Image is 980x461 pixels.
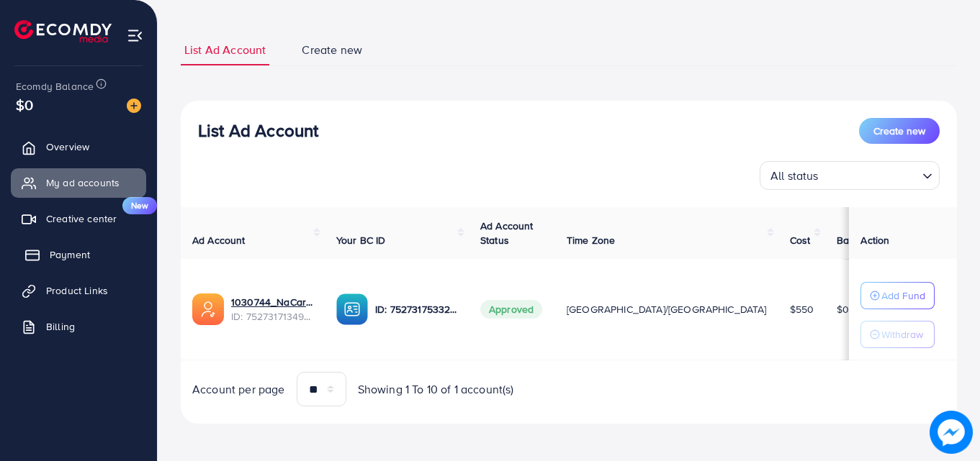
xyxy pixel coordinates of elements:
span: $550 [790,302,814,316]
span: Your BC ID [336,233,386,247]
h3: List Ad Account [198,120,318,141]
span: My ad accounts [46,175,120,190]
span: ID: 7527317134940766216 [231,309,313,324]
img: menu [127,27,143,44]
span: $0 [837,302,849,316]
button: Add Fund [860,282,935,309]
span: Action [860,233,889,247]
span: Ad Account Status [480,219,534,247]
a: Creative centerNew [11,204,146,233]
span: Create new [302,42,362,58]
a: My ad accounts [11,168,146,197]
button: Create new [859,118,940,144]
img: ic-ads-acc.e4c84228.svg [192,293,224,325]
span: Approved [480,300,542,319]
span: Create new [873,124,925,138]
p: ID: 7527317533276241936 [375,301,457,318]
span: Billing [46,319,75,334]
p: Withdraw [881,326,923,343]
img: logo [14,20,112,42]
img: image [127,99,141,113]
a: Billing [11,312,146,341]
span: [GEOGRAPHIC_DATA]/[GEOGRAPHIC_DATA] [567,302,767,316]
span: Account per page [192,381,285,398]
a: Product Links [11,276,146,305]
span: Time Zone [567,233,615,247]
span: Balance [837,233,875,247]
span: Cost [790,233,811,247]
span: Overview [46,140,89,154]
span: $0 [16,94,33,115]
span: Ad Account [192,233,246,247]
p: Add Fund [881,287,925,304]
img: image [930,411,973,454]
span: List Ad Account [184,42,266,58]
a: Payment [11,240,146,269]
div: Search for option [760,161,940,190]
button: Withdraw [860,321,935,348]
span: All status [768,165,822,186]
span: Showing 1 To 10 of 1 account(s) [358,381,514,398]
span: New [122,197,157,214]
img: ic-ba-acc.ded83a64.svg [336,293,368,325]
a: Overview [11,132,146,161]
span: Creative center [46,211,117,226]
div: <span class='underline'>1030744_NaCart Add Account_1752590232193</span></br>7527317134940766216 [231,295,313,324]
span: Payment [50,247,90,262]
span: Ecomdy Balance [16,79,94,93]
input: Search for option [823,163,917,186]
span: Product Links [46,283,108,298]
a: 1030744_NaCart Add Account_1752590232193 [231,295,313,309]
